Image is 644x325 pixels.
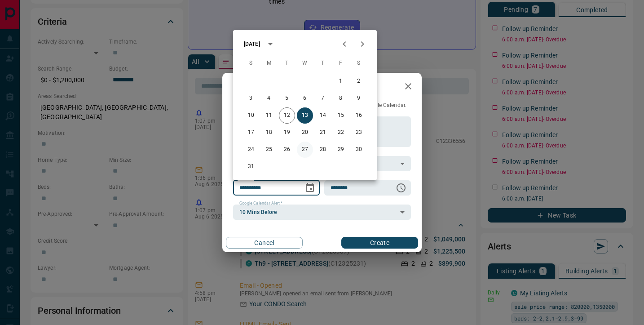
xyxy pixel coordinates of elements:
button: 11 [261,107,277,124]
span: Friday [333,54,349,72]
button: 30 [351,142,367,158]
button: 14 [315,107,331,124]
label: Date [239,176,251,182]
button: 19 [279,125,295,141]
button: Next month [353,35,371,53]
label: Time [331,176,342,182]
button: 21 [315,125,331,141]
button: 1 [333,73,349,89]
button: Choose time, selected time is 6:00 AM [392,179,410,197]
button: 12 [279,107,295,124]
button: 29 [333,142,349,158]
button: 20 [297,125,313,141]
button: Choose date, selected date is Aug 13, 2025 [301,179,319,197]
button: 9 [351,90,367,107]
label: Google Calendar Alert [239,200,282,206]
button: 28 [315,142,331,158]
span: Sunday [243,54,259,72]
button: 15 [333,107,349,124]
span: Wednesday [297,54,313,72]
button: 8 [333,90,349,107]
button: Cancel [226,237,303,249]
span: Saturday [351,54,367,72]
button: 16 [351,107,367,124]
button: Previous month [335,35,353,53]
button: 31 [243,159,259,175]
button: 5 [279,90,295,107]
button: 6 [297,90,313,107]
button: 22 [333,125,349,141]
button: 3 [243,90,259,107]
button: 17 [243,125,259,141]
span: Monday [261,54,277,72]
button: 10 [243,107,259,124]
div: 10 Mins Before [233,205,411,220]
button: 7 [315,90,331,107]
button: 26 [279,142,295,158]
button: 24 [243,142,259,158]
span: Thursday [315,54,331,72]
button: 18 [261,125,277,141]
button: 4 [261,90,277,107]
span: Tuesday [279,54,295,72]
button: calendar view is open, switch to year view [263,36,278,52]
button: 2 [351,73,367,89]
h2: New Task [222,73,283,102]
button: Create [341,237,418,249]
div: [DATE] [244,40,260,48]
button: 23 [351,125,367,141]
button: 27 [297,142,313,158]
button: 13 [297,107,313,124]
button: 25 [261,142,277,158]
